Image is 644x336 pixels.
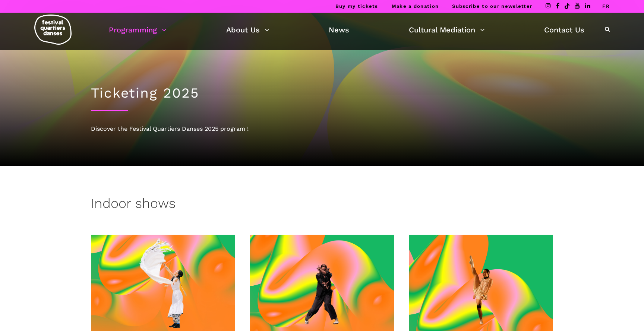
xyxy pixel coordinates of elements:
h1: Ticketing 2025 [91,85,553,101]
a: FR [602,3,610,9]
a: Subscribe to our newsletter [452,3,532,9]
a: Contact Us [544,23,584,36]
a: Make a donation [392,3,439,9]
a: Cultural Mediation [409,23,485,36]
a: News [329,23,349,36]
div: Discover the Festival Quartiers Danses 2025 program ! [91,124,553,134]
a: About Us [226,23,269,36]
a: Programming [109,23,167,36]
a: Buy my tickets [335,3,378,9]
h3: Indoor shows [91,196,176,214]
img: logo-fqd-med [34,15,72,45]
